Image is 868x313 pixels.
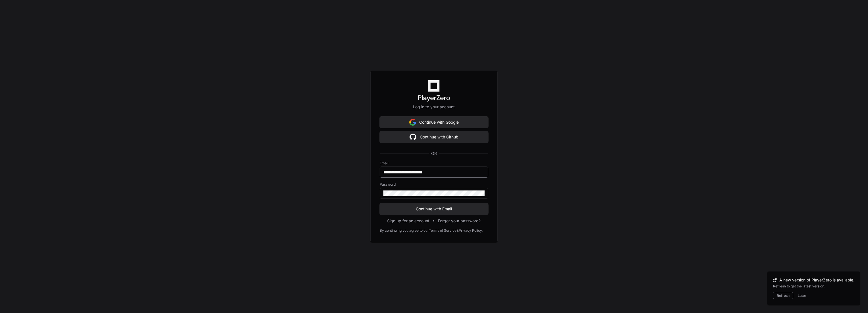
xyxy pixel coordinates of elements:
p: Log in to your account [380,104,488,110]
img: Sign in with google [409,117,416,128]
div: By continuing you agree to our [380,228,429,233]
span: OR [429,151,439,156]
button: Continue with Github [380,131,488,143]
span: A new version of PlayerZero is available. [779,277,854,283]
span: Continue with Email [380,206,488,212]
div: & [456,228,459,233]
button: Continue with Email [380,203,488,215]
button: Refresh [773,292,793,299]
label: Password [380,182,488,187]
button: Continue with Google [380,117,488,128]
a: Privacy Policy. [459,228,483,233]
a: Terms of Service [429,228,456,233]
button: Later [798,293,806,298]
div: Refresh to get the latest version. [773,284,854,289]
button: Forgot your password? [438,218,481,224]
button: Sign up for an account [387,218,430,224]
img: Sign in with google [410,131,416,143]
label: Email [380,161,488,165]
